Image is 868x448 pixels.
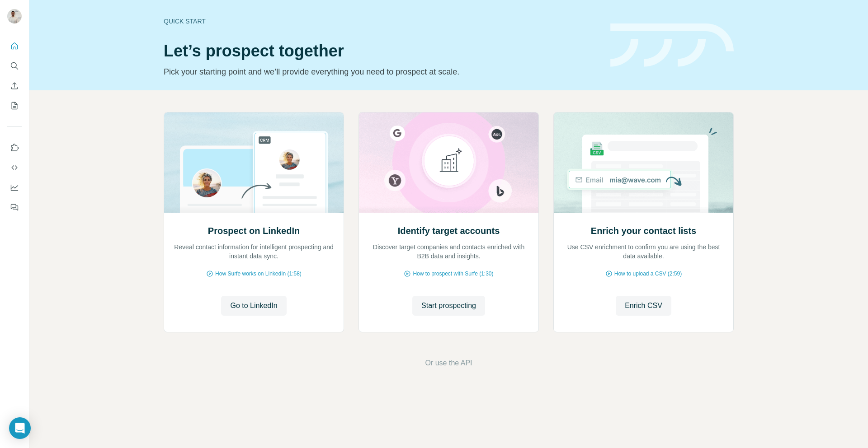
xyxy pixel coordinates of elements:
span: How Surfe works on LinkedIn (1:58) [215,270,302,278]
button: Feedback [7,199,22,215]
h2: Prospect on LinkedIn [208,224,300,237]
p: Discover target companies and contacts enriched with B2B data and insights. [368,243,529,261]
button: Enrich CSV [7,78,22,94]
button: Start prospecting [412,296,485,316]
h1: Let’s prospect together [164,42,599,60]
span: How to upload a CSV (2:59) [614,270,682,278]
h2: Identify target accounts [398,224,500,237]
button: Quick start [7,38,22,54]
span: Enrich CSV [625,300,662,311]
button: My lists [7,98,22,114]
img: Enrich your contact lists [553,112,734,213]
button: Search [7,58,22,74]
div: Quick start [164,17,599,26]
button: Use Surfe API [7,159,22,176]
p: Pick your starting point and we’ll provide everything you need to prospect at scale. [164,65,599,78]
div: Open Intercom Messenger [9,417,31,439]
h2: Enrich your contact lists [591,224,696,237]
p: Reveal contact information for intelligent prospecting and instant data sync. [173,243,335,261]
button: Enrich CSV [616,296,671,316]
span: Start prospecting [421,300,476,311]
button: Or use the API [425,358,472,369]
span: How to prospect with Surfe (1:30) [413,270,493,278]
button: Dashboard [7,179,22,196]
img: Prospect on LinkedIn [164,112,344,213]
img: banner [610,23,734,67]
button: Use Surfe on LinkedIn [7,140,22,156]
p: Use CSV enrichment to confirm you are using the best data available. [563,243,724,261]
img: Identify target accounts [359,112,539,213]
button: Go to LinkedIn [221,296,286,316]
span: Go to LinkedIn [230,300,277,311]
img: Avatar [7,9,22,23]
